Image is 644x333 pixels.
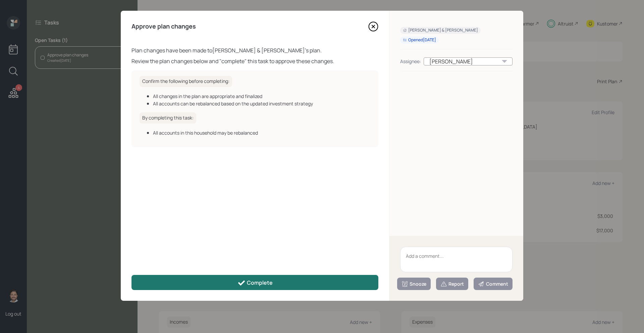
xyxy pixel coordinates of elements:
[131,46,378,54] div: Plan changes have been made to [PERSON_NAME] & [PERSON_NAME] 's plan.
[478,281,508,287] div: Comment
[237,279,273,287] div: Complete
[400,58,421,65] div: Assignee:
[153,100,370,107] div: All accounts can be rebalanced based on the updated investment strategy
[440,281,464,287] div: Report
[436,278,468,290] button: Report
[403,37,436,43] div: Opened [DATE]
[401,281,426,287] div: Snooze
[131,23,196,30] h4: Approve plan changes
[153,93,370,100] div: All changes in the plan are appropriate and finalized
[424,57,513,65] div: [PERSON_NAME]
[131,57,378,65] div: Review the plan changes below and "complete" this task to approve these changes.
[474,278,513,290] button: Comment
[403,28,478,33] div: [PERSON_NAME] & [PERSON_NAME]
[397,278,431,290] button: Snooze
[131,275,378,290] button: Complete
[140,76,232,87] h6: Confirm the following before completing:
[153,129,370,136] div: All accounts in this household may be rebalanced
[140,112,196,124] h6: By completing this task:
